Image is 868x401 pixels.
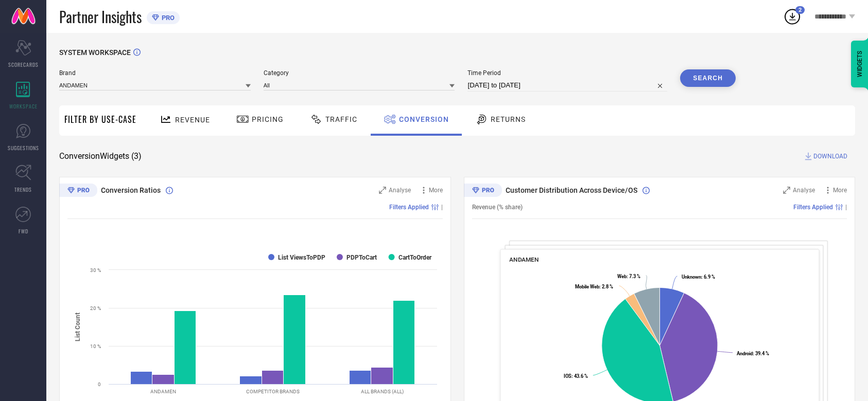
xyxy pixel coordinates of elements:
span: Brand [59,69,251,77]
span: TRENDS [14,186,32,193]
span: PRO [159,14,175,22]
span: Conversion Ratios [101,186,161,194]
span: Category [264,69,455,77]
span: 2 [798,7,802,13]
span: Filters Applied [793,204,833,211]
text: ANDAMEN [150,389,176,394]
tspan: Web [617,274,627,279]
button: Search [680,69,736,87]
input: Select time period [467,79,667,92]
span: Analyse [793,187,815,194]
tspan: List Count [74,313,81,341]
span: SYSTEM WORKSPACE [59,48,131,57]
span: Conversion [399,115,449,123]
span: Time Period [467,69,667,77]
text: COMPETITOR BRANDS [246,389,300,394]
span: Pricing [252,115,284,123]
span: More [833,187,847,194]
span: DOWNLOAD [813,151,847,161]
span: Partner Insights [59,6,142,27]
tspan: Android [737,351,753,356]
text: 0 [98,381,101,387]
span: WORKSPACE [9,102,38,110]
tspan: IOS [563,373,571,379]
tspan: Unknown [681,274,701,280]
svg: Zoom [379,187,386,194]
span: FWD [19,227,28,235]
text: : 6.9 % [681,274,715,280]
svg: Zoom [783,187,790,194]
span: | [441,204,443,211]
span: Traffic [325,115,357,123]
span: Returns [491,115,526,123]
text: : 43.6 % [563,373,587,379]
span: | [845,204,847,211]
span: Revenue [175,116,210,124]
text: ALL BRANDS (ALL) [361,389,404,394]
text: : 2.8 % [575,284,613,289]
text: : 39.4 % [737,351,769,356]
span: Conversion Widgets ( 3 ) [59,151,142,161]
tspan: Mobile Web [575,284,599,289]
div: Premium [59,184,97,199]
span: SUGGESTIONS [8,144,39,152]
text: 30 % [90,267,101,273]
text: CartToOrder [398,254,432,261]
div: Premium [464,184,502,199]
span: SCORECARDS [8,61,39,68]
text: 20 % [90,305,101,311]
text: List ViewsToPDP [278,254,325,261]
span: More [429,187,443,194]
span: Filter By Use-Case [64,113,136,125]
text: : 7.3 % [617,274,640,279]
text: PDPToCart [346,254,377,261]
span: Filters Applied [389,204,429,211]
div: Open download list [783,7,802,26]
span: ANDAMEN [509,256,539,263]
span: Revenue (% share) [472,204,523,211]
text: 10 % [90,343,101,349]
span: Analyse [389,187,411,194]
span: Customer Distribution Across Device/OS [506,186,637,194]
